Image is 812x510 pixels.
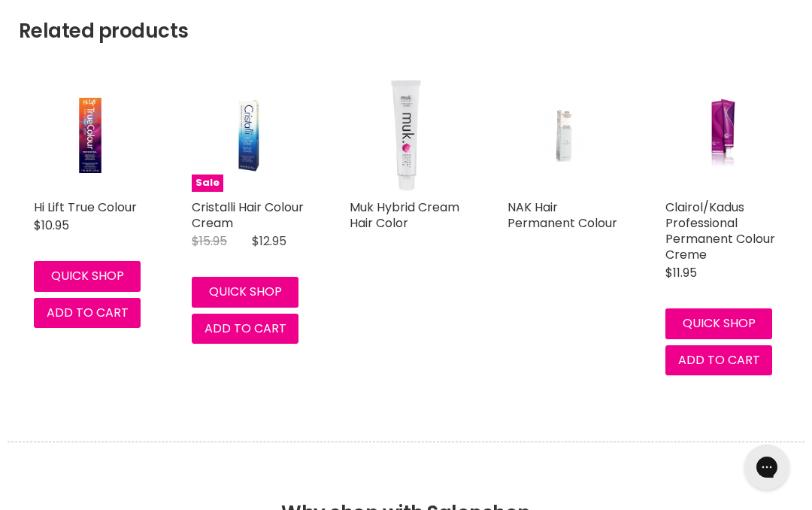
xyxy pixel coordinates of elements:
[211,79,286,192] img: Cristalli Hair Colour Cream
[47,304,129,321] span: Add to cart
[192,199,304,232] a: Cristalli Hair Colour Cream
[34,79,147,192] a: Hi Lift True Colour Hi Lift True Colour
[507,79,620,192] a: NAK Hair Permanent Colour
[205,320,286,337] span: Add to cart
[192,79,304,192] a: Cristalli Hair Colour Cream Sale
[665,199,775,263] a: Clairol/Kadus Professional Permanent Colour Creme
[252,232,286,250] span: $12.95
[34,199,137,216] a: Hi Lift True Colour
[665,345,772,375] button: Add to cart
[526,79,601,192] img: NAK Hair Permanent Colour
[359,79,453,192] img: Muk Hybrid Cream Hair Color
[192,277,298,307] button: Quick shop
[192,232,227,250] span: $15.95
[350,79,462,192] a: Muk Hybrid Cream Hair Color
[665,79,778,192] a: Clairol Professional Permanent Colour Creme
[34,217,69,234] span: $10.95
[665,308,772,338] button: Quick shop
[192,314,298,344] button: Add to cart
[684,79,759,192] img: Clairol Professional Permanent Colour Creme
[192,175,223,192] span: Sale
[737,439,797,495] iframe: Gorgias live chat messenger
[665,264,697,281] span: $11.95
[678,351,760,369] span: Add to cart
[350,199,459,232] a: Muk Hybrid Cream Hair Color
[53,79,128,192] img: Hi Lift True Colour
[34,298,141,328] button: Add to cart
[34,261,141,291] button: Quick shop
[507,199,617,232] a: NAK Hair Permanent Colour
